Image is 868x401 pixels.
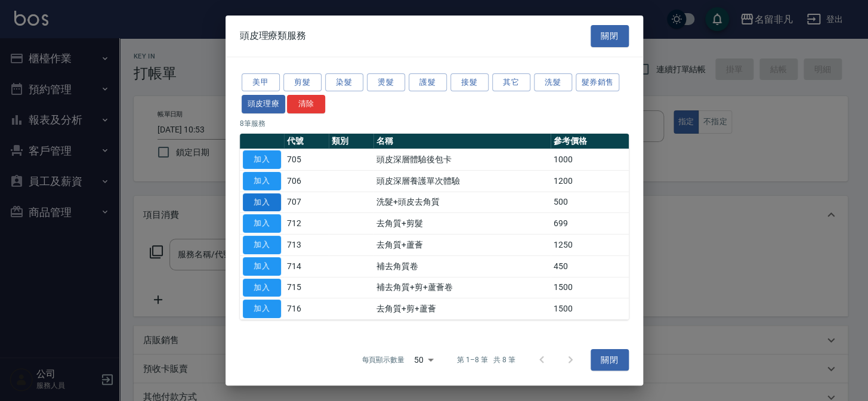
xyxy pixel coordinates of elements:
[243,278,281,297] button: 加入
[284,192,329,213] td: 707
[551,298,629,320] td: 1500
[373,192,551,213] td: 洗髮+頭皮去角質
[534,73,572,91] button: 洗髮
[373,134,551,149] th: 名稱
[284,298,329,320] td: 716
[284,255,329,277] td: 714
[551,170,629,192] td: 1200
[373,255,551,277] td: 補去角質卷
[551,234,629,255] td: 1250
[243,257,281,276] button: 加入
[284,277,329,298] td: 715
[591,25,629,47] button: 關閉
[591,349,629,371] button: 關閉
[551,192,629,213] td: 500
[409,344,438,376] div: 50
[284,213,329,235] td: 712
[243,172,281,190] button: 加入
[325,73,363,91] button: 染髮
[551,213,629,235] td: 699
[362,354,404,365] p: 每頁顯示數量
[373,149,551,170] td: 頭皮深層體驗後包卡
[450,73,489,91] button: 接髮
[243,214,281,233] button: 加入
[284,234,329,255] td: 713
[243,150,281,169] button: 加入
[551,149,629,170] td: 1000
[576,73,620,91] button: 髮券銷售
[551,255,629,277] td: 450
[287,95,325,113] button: 清除
[373,298,551,320] td: 去角質+剪+蘆薈
[243,193,281,211] button: 加入
[283,73,322,91] button: 剪髮
[373,213,551,235] td: 去角質+剪髮
[242,95,286,113] button: 頭皮理療
[373,170,551,192] td: 頭皮深層養護單次體驗
[373,234,551,255] td: 去角質+蘆薈
[243,300,281,318] button: 加入
[284,134,329,149] th: 代號
[492,73,530,91] button: 其它
[409,73,447,91] button: 護髮
[329,134,373,149] th: 類別
[551,277,629,298] td: 1500
[457,354,515,365] p: 第 1–8 筆 共 8 筆
[551,134,629,149] th: 參考價格
[284,170,329,192] td: 706
[240,30,307,42] span: 頭皮理療類服務
[243,236,281,254] button: 加入
[242,73,280,91] button: 美甲
[284,149,329,170] td: 705
[240,118,629,129] p: 8 筆服務
[373,277,551,298] td: 補去角質+剪+蘆薈卷
[367,73,405,91] button: 燙髮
